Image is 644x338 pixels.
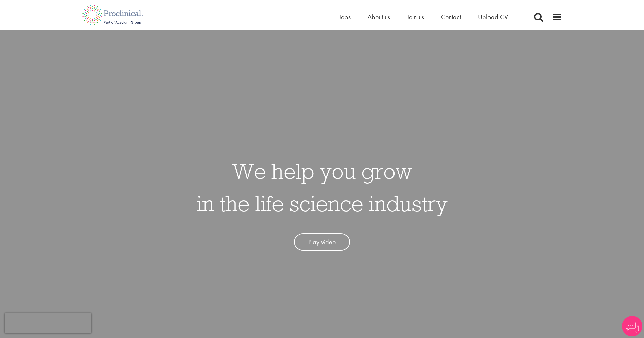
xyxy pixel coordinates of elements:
img: Chatbot [622,316,642,336]
a: Jobs [339,13,351,21]
a: About us [367,13,390,21]
h1: We help you grow in the life science industry [197,155,448,220]
a: Contact [441,13,461,21]
a: Join us [407,13,424,21]
a: Play video [294,233,350,251]
a: Upload CV [478,13,508,21]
